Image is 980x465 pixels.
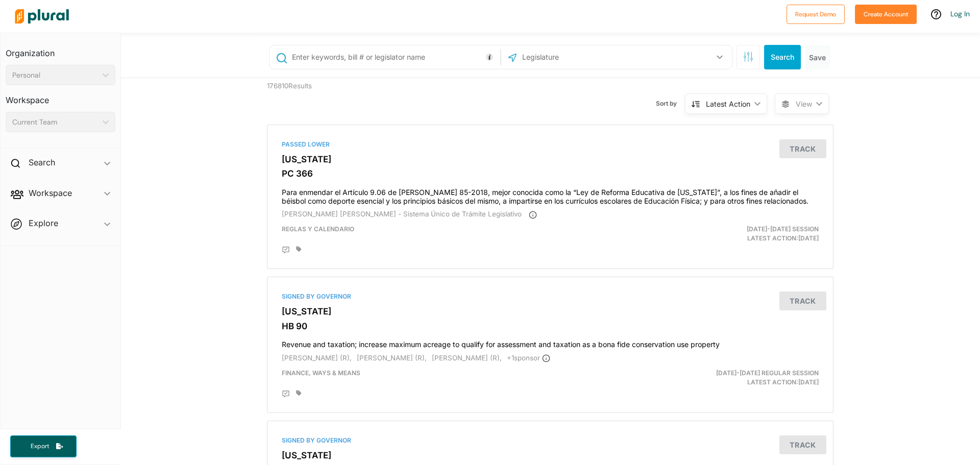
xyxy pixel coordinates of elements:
[716,369,819,377] span: [DATE]-[DATE] Regular Session
[357,354,427,362] span: [PERSON_NAME] (R),
[282,210,522,218] span: [PERSON_NAME] [PERSON_NAME] - Sistema Único de Trámite Legislativo
[282,292,819,301] div: Signed by Governor
[485,53,494,62] div: Tooltip anchor
[764,45,801,69] button: Search
[507,354,550,362] span: + 1 sponsor
[259,78,405,117] div: 176810 Results
[296,390,301,396] div: Add tags
[643,369,827,387] div: Latest Action: [DATE]
[787,5,845,24] button: Request Demo
[282,450,819,460] h3: [US_STATE]
[282,183,819,206] h4: Para enmendar el Artículo 9.06 de [PERSON_NAME] 85-2018, mejor conocida como la “Ley de Reforma E...
[10,435,77,457] button: Export
[282,306,819,316] h3: [US_STATE]
[282,354,352,362] span: [PERSON_NAME] (R),
[706,99,750,109] div: Latest Action
[291,47,498,67] input: Enter keywords, bill # or legislator name
[432,354,502,362] span: [PERSON_NAME] (R),
[521,47,630,67] input: Legislature
[282,246,290,254] div: Add Position Statement
[743,52,753,60] span: Search Filters
[23,442,56,451] span: Export
[787,8,845,19] a: Request Demo
[282,140,819,149] div: Passed Lower
[805,45,830,69] button: Save
[282,225,354,233] span: Reglas y Calendario
[282,154,819,164] h3: [US_STATE]
[950,9,970,18] a: Log In
[779,139,826,158] button: Track
[282,369,360,377] span: Finance, Ways & Means
[656,99,685,108] span: Sort by
[282,390,290,398] div: Add Position Statement
[12,117,99,128] div: Current Team
[282,321,819,331] h3: HB 90
[855,5,917,24] button: Create Account
[12,70,99,81] div: Personal
[282,436,819,445] div: Signed by Governor
[779,291,826,310] button: Track
[296,246,301,252] div: Add tags
[855,8,917,19] a: Create Account
[29,157,55,168] h2: Search
[6,85,115,108] h3: Workspace
[779,435,826,454] button: Track
[796,99,812,109] span: View
[643,225,827,243] div: Latest Action: [DATE]
[747,225,819,233] span: [DATE]-[DATE] Session
[282,168,819,179] h3: PC 366
[6,38,115,61] h3: Organization
[282,335,819,349] h4: Revenue and taxation; increase maximum acreage to qualify for assessment and taxation as a bona f...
